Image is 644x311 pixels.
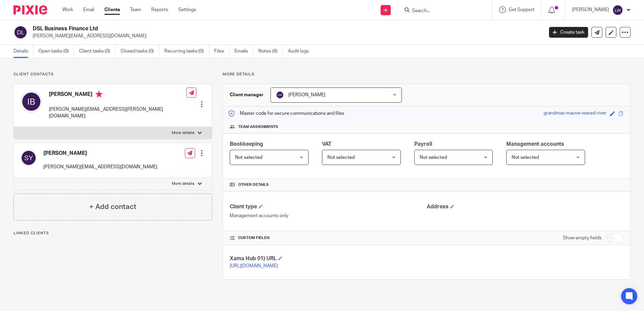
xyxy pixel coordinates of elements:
a: Settings [178,6,196,13]
span: VAT [322,141,331,147]
a: [URL][DOMAIN_NAME] [230,264,278,268]
h4: CUSTOM FIELDS [230,235,426,241]
p: Client contacts [13,72,212,77]
a: Files [214,45,229,58]
h4: Client type [230,203,426,210]
span: Team assignments [238,124,278,130]
a: Audit logs [288,45,314,58]
span: Other details [238,182,269,187]
span: Not selected [512,155,539,160]
a: Emails [234,45,253,58]
h4: [PERSON_NAME] [43,150,157,157]
span: Not selected [327,155,355,160]
a: Notes (6) [258,45,283,58]
span: [PERSON_NAME] [288,93,325,97]
img: Pixie [13,5,47,14]
span: Get Support [509,7,535,12]
p: Management accounts only [230,212,426,219]
span: Bookkeeping [230,141,263,147]
img: svg%3E [13,25,28,39]
h4: Xama Hub 01) URL [230,255,426,262]
a: Recurring tasks (0) [164,45,209,58]
a: Clients [104,6,120,13]
p: [PERSON_NAME][EMAIL_ADDRESS][PERSON_NAME][DOMAIN_NAME] [49,106,186,120]
a: Client tasks (0) [79,45,116,58]
span: Not selected [235,155,262,160]
a: Open tasks (0) [38,45,74,58]
input: Search [411,8,472,14]
p: Master code for secure communications and files [228,110,344,117]
a: Email [83,6,94,13]
p: [PERSON_NAME] [572,6,609,13]
label: Show empty fields [563,235,602,241]
a: Closed tasks (0) [121,45,159,58]
p: More details [172,130,194,136]
h3: Client manager [230,92,264,98]
img: svg%3E [276,91,284,99]
h4: Address [427,203,623,210]
p: More details [223,72,631,77]
a: Reports [151,6,168,13]
h2: DSL Business Finance Ltd [33,25,438,32]
img: svg%3E [612,5,623,15]
h4: + Add contact [89,202,136,212]
a: Details [13,45,33,58]
span: Payroll [414,141,432,147]
h4: [PERSON_NAME] [49,91,186,99]
a: Team [130,6,141,13]
img: svg%3E [21,150,37,166]
a: Create task [549,27,588,38]
img: svg%3E [21,91,42,112]
p: [PERSON_NAME][EMAIL_ADDRESS][DOMAIN_NAME] [33,33,539,39]
p: More details [172,181,194,186]
a: Work [62,6,73,13]
span: Management accounts [506,141,564,147]
div: grandmas-mauve-waved-river [544,110,607,117]
i: Primary [96,91,102,98]
p: [PERSON_NAME][EMAIL_ADDRESS][DOMAIN_NAME] [43,164,157,170]
span: Not selected [420,155,447,160]
p: Linked clients [13,231,212,236]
